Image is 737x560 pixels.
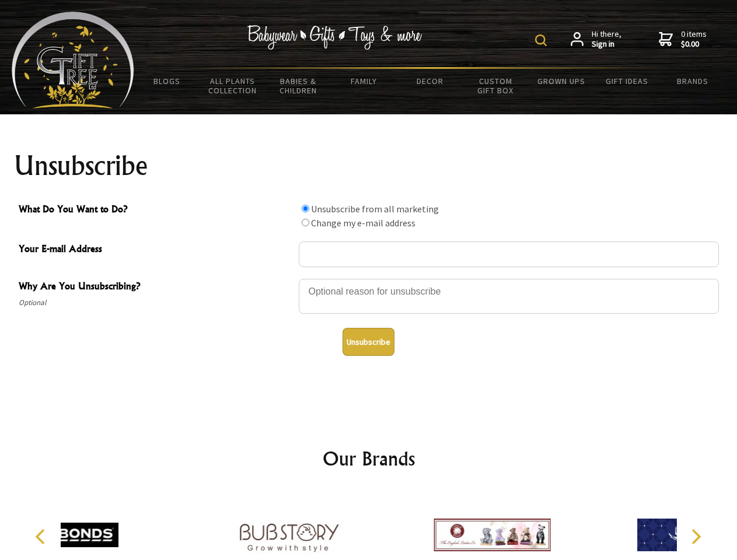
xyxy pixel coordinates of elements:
input: What Do You Want to Do? [302,219,309,226]
a: Hi there,Sign in [571,29,621,50]
a: BLOGS [134,69,200,93]
span: 0 items [681,29,707,50]
h1: Unsubscribe [14,152,724,180]
span: Hi there, [592,29,621,50]
a: 0 items$0.00 [659,29,707,50]
strong: $0.00 [681,39,707,50]
a: Grown Ups [528,69,594,93]
strong: Sign in [592,39,621,50]
label: Unsubscribe from all marketing [311,203,439,215]
h2: Our Brands [23,444,714,473]
img: Babywear - Gifts - Toys & more [247,25,422,50]
a: All Plants Collection [200,69,266,103]
label: Change my e-mail address [311,217,415,229]
a: Gift Ideas [594,69,660,93]
span: Why Are You Unsubscribing? [19,279,293,296]
input: What Do You Want to Do? [302,205,309,212]
a: Custom Gift Box [463,69,529,103]
textarea: Why Are You Unsubscribing? [299,279,719,314]
input: Your E-mail Address [299,242,719,267]
button: Next [683,524,708,549]
img: Babyware - Gifts - Toys and more... [12,12,134,108]
a: Decor [397,69,463,93]
button: Unsubscribe [343,328,394,356]
span: What Do You Want to Do? [19,202,293,219]
a: Babies & Children [266,69,331,103]
button: Previous [29,524,55,549]
img: product search [535,34,547,46]
span: Your E-mail Address [19,242,293,258]
span: Optional [19,296,293,310]
a: Family [331,69,397,93]
a: Brands [660,69,726,93]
